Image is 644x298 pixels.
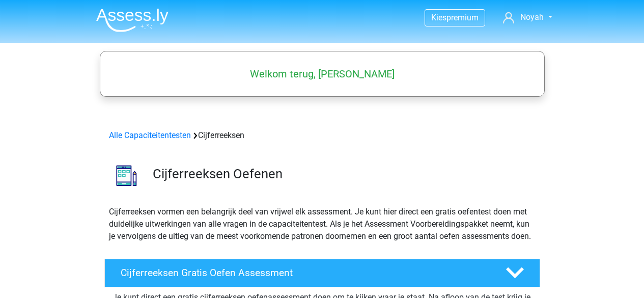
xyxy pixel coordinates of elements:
[446,13,479,22] span: premium
[425,11,485,24] a: Kiespremium
[520,12,544,22] span: Noyah
[100,259,544,287] a: Cijferreeksen Gratis Oefen Assessment
[153,166,532,182] h3: Cijferreeksen Oefenen
[105,154,148,197] img: cijferreeksen
[499,11,556,23] a: Noyah
[109,206,536,242] p: Cijferreeksen vormen een belangrijk deel van vrijwel elk assessment. Je kunt hier direct een grat...
[109,130,191,140] a: Alle Capaciteitentesten
[96,8,169,32] img: Assessly
[105,68,540,80] h5: Welkom terug, [PERSON_NAME]
[431,13,446,22] span: Kies
[105,129,540,142] div: Cijferreeksen
[121,267,489,279] h4: Cijferreeksen Gratis Oefen Assessment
